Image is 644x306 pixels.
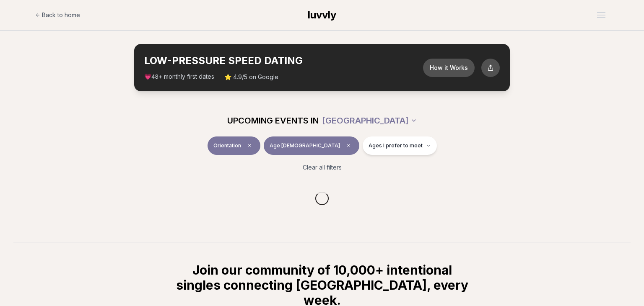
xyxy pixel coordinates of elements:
[213,142,241,149] span: Orientation
[224,73,278,81] span: ⭐ 4.9/5 on Google
[308,9,336,21] span: luvvly
[227,115,319,126] span: UPCOMING EVENTS IN
[270,142,340,149] span: Age [DEMOGRAPHIC_DATA]
[369,142,423,149] span: Ages I prefer to meet
[42,11,80,19] span: Back to home
[208,136,260,155] button: OrientationClear event type filter
[144,54,423,67] h2: LOW-PRESSURE SPEED DATING
[343,141,353,151] span: Clear age
[264,136,359,155] button: Age [DEMOGRAPHIC_DATA]Clear age
[308,8,336,22] a: luvvly
[423,59,475,77] button: How it Works
[363,136,437,155] button: Ages I prefer to meet
[151,74,158,80] span: 48
[144,72,214,81] span: 💗 + monthly first dates
[594,9,609,21] button: Open menu
[35,7,80,23] a: Back to home
[298,158,347,177] button: Clear all filters
[244,141,254,151] span: Clear event type filter
[322,111,417,130] button: [GEOGRAPHIC_DATA]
